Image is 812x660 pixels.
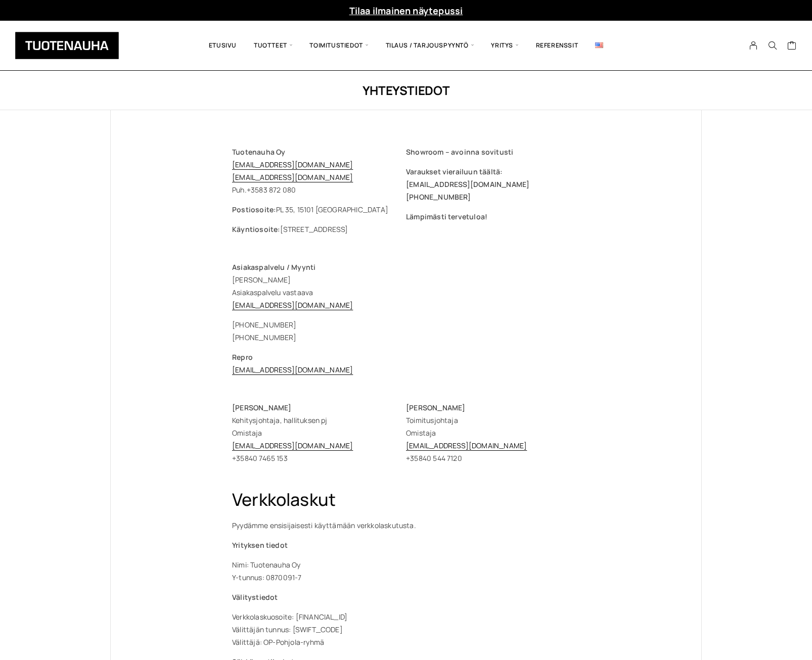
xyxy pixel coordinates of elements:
[232,172,353,182] a: [EMAIL_ADDRESS][DOMAIN_NAME]
[232,300,353,310] a: [EMAIL_ADDRESS][DOMAIN_NAME]
[232,160,353,169] a: [EMAIL_ADDRESS][DOMAIN_NAME]
[232,490,580,509] h2: Verkkolaskut
[232,224,280,234] b: Käyntiosoite:
[406,167,503,176] span: Varaukset vierailuun täältä:
[232,262,315,272] strong: Asiakaspalvelu / Myynti
[232,352,253,362] strong: Repro
[247,185,263,195] span: +358
[232,205,276,214] b: Postiosoite:
[110,82,702,99] h1: Yhteystiedot
[301,28,377,63] span: Toimitustiedot
[232,203,406,216] p: PL 35, 15101 [GEOGRAPHIC_DATA]
[232,558,580,584] p: Nimi: Tuotenauha Oy Y-tunnus: 0870091-7
[232,415,328,425] span: Kehitysjohtaja, hallituksen pj
[232,365,353,374] a: [EMAIL_ADDRESS][DOMAIN_NAME]
[232,318,580,344] div: [PHONE_NUMBER] [PHONE_NUMBER]
[787,40,797,53] a: Cart
[232,147,285,157] span: Tuotenauha Oy
[200,28,245,63] a: Etusivu
[232,540,288,550] span: Yrityksen tiedot
[232,261,580,311] p: [PERSON_NAME] Asiakaspalvelu vastaava
[763,41,782,50] button: Search
[232,223,406,235] p: [STREET_ADDRESS]
[406,179,529,189] span: [EMAIL_ADDRESS][DOMAIN_NAME]
[406,441,527,450] a: [EMAIL_ADDRESS][DOMAIN_NAME]
[232,592,278,602] span: Välitystiedot
[423,453,462,463] span: 40 544 7120
[15,32,119,59] img: Tuotenauha Oy
[406,415,458,425] span: Toimitusjohtaja
[482,28,527,63] span: Yritys
[744,41,763,50] a: My Account
[406,192,471,202] span: [PHONE_NUMBER]
[406,147,513,157] span: Showroom – avoinna sovitusti
[595,42,603,48] img: English
[245,28,301,63] span: Tuotteet
[232,610,580,648] p: Verkkolaskuosoite: [FINANCIAL_ID] Välittäjän tunnus: [SWIFT_CODE] Välittäjä: OP-Pohjola-ryhmä
[232,146,406,196] p: Puh. 3 872 080
[232,403,291,412] span: [PERSON_NAME]
[249,453,288,463] span: 40 7465 153
[406,453,423,463] span: +358
[527,28,587,63] a: Referenssit
[406,403,465,412] span: [PERSON_NAME]
[406,212,487,221] span: Lämpimästi tervetuloa!
[349,5,463,17] a: Tilaa ilmainen näytepussi
[377,28,483,63] span: Tilaus / Tarjouspyyntö
[232,428,262,438] span: Omistaja
[406,428,436,438] span: Omistaja
[232,453,249,463] span: +358
[232,441,353,450] a: [EMAIL_ADDRESS][DOMAIN_NAME]
[232,519,580,532] p: Pyydämme ensisijaisesti käyttämään verkkolaskutusta.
